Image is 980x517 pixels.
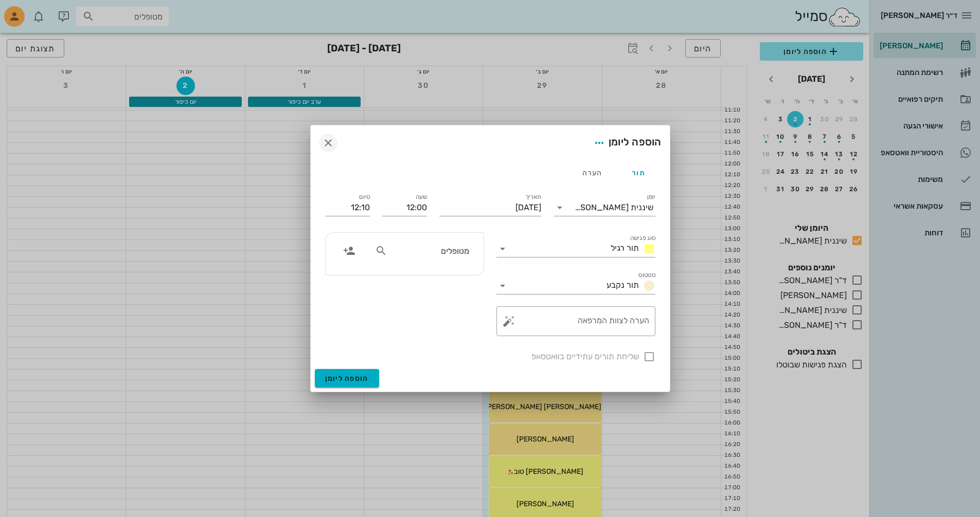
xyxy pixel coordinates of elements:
[554,199,655,216] div: יומןשיננית [PERSON_NAME]
[315,369,379,387] button: הוספה ליומן
[607,280,639,290] span: תור נקבע
[590,134,662,152] div: הוספה ליומן
[615,160,662,185] div: תור
[496,278,655,294] div: סטטוסתור נקבע
[415,193,427,201] label: שעה
[630,234,655,242] label: סוג פגישה
[611,243,639,253] span: תור רגיל
[638,271,655,279] label: סטטוס
[325,374,369,383] span: הוספה ליומן
[647,193,655,201] label: יומן
[359,193,370,201] label: סיום
[525,193,541,201] label: תאריך
[575,203,653,212] div: שיננית [PERSON_NAME]
[569,160,615,185] div: הערה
